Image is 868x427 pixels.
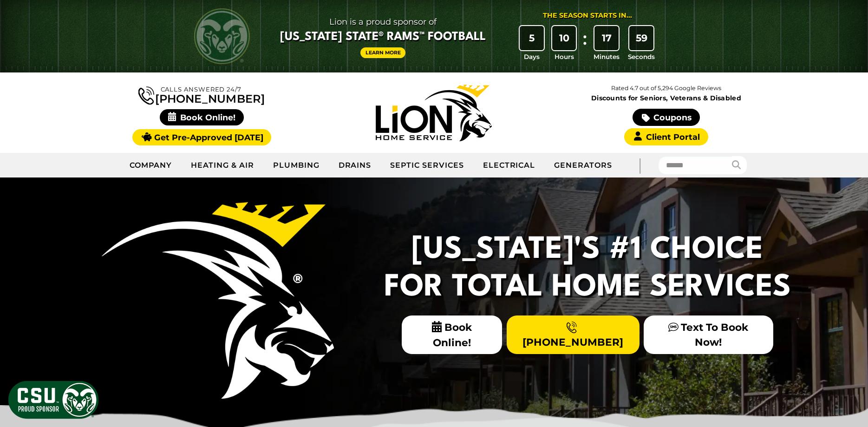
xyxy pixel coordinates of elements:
[524,52,540,61] span: Days
[280,29,486,45] span: [US_STATE] State® Rams™ Football
[474,154,545,177] a: Electrical
[194,8,250,64] img: CSU Rams logo
[633,109,699,126] a: Coupons
[550,83,782,93] p: Rated 4.7 out of 5,294 Google Reviews
[507,315,640,354] a: [PHONE_NUMBER]
[580,26,589,62] div: :
[552,95,781,101] span: Discounts for Seniors, Veterans & Disabled
[160,109,244,125] span: Book Online!
[132,129,271,145] a: Get Pre-Approved [DATE]
[594,52,620,61] span: Minutes
[376,85,492,141] img: Lion Home Service
[280,14,486,29] span: Lion is a proud sponsor of
[621,153,659,177] div: |
[520,26,544,50] div: 5
[644,315,773,354] a: Text To Book Now!
[402,315,503,354] span: Book Online!
[182,154,263,177] a: Heating & Air
[329,154,381,177] a: Drains
[7,380,100,420] img: CSU Sponsor Badge
[629,26,653,50] div: 59
[379,231,796,306] h2: [US_STATE]'s #1 Choice For Total Home Services
[381,154,473,177] a: Septic Services
[120,154,182,177] a: Company
[545,154,621,177] a: Generators
[552,26,576,50] div: 10
[138,85,265,105] a: [PHONE_NUMBER]
[543,11,632,21] div: The Season Starts in...
[624,128,708,145] a: Client Portal
[264,154,329,177] a: Plumbing
[360,47,406,58] a: Learn More
[594,26,619,50] div: 17
[628,52,655,61] span: Seconds
[555,52,574,61] span: Hours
